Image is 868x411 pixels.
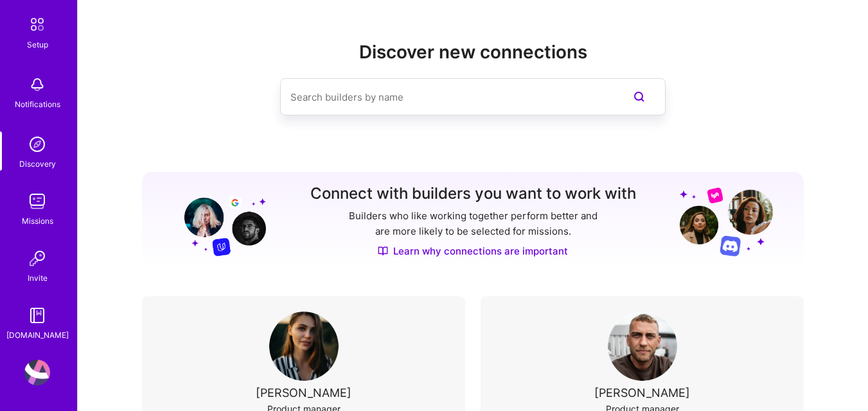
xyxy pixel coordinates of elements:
[142,42,804,63] h2: Discover new connections
[24,72,50,97] img: bell
[310,185,636,203] h3: Connect with builders you want to work with
[680,187,773,256] img: Grow your network
[632,89,647,105] i: icon SearchPurple
[256,386,351,399] div: [PERSON_NAME]
[15,97,60,111] div: Notifications
[27,38,48,51] div: Setup
[378,244,568,258] a: Learn why connections are important
[21,360,53,385] a: User Avatar
[24,131,50,157] img: discovery
[269,312,339,381] img: User Avatar
[608,312,677,381] img: User Avatar
[22,214,53,228] div: Missions
[378,246,388,256] img: Discover
[24,303,50,328] img: guide book
[24,11,51,38] img: setup
[6,328,69,342] div: [DOMAIN_NAME]
[346,208,600,239] p: Builders who like working together perform better and are more likely to be selected for missions.
[173,186,266,256] img: Grow your network
[28,271,48,285] div: Invite
[24,246,50,271] img: Invite
[290,81,604,113] input: Search builders by name
[24,189,50,214] img: teamwork
[24,360,50,385] img: User Avatar
[594,386,690,399] div: [PERSON_NAME]
[19,157,56,171] div: Discovery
